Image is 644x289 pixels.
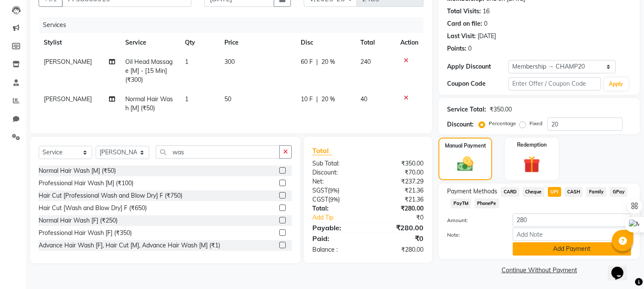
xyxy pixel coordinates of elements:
[604,78,629,90] button: Apply
[523,187,544,197] span: Cheque
[156,145,280,159] input: Search or Scan
[548,187,561,197] span: UPI
[447,62,508,71] div: Apply Discount
[360,58,371,66] span: 240
[3,52,30,59] label: Font Size
[441,231,506,239] label: Note:
[330,187,338,194] span: 9%
[120,33,179,52] th: Service
[321,95,335,104] span: 20 %
[306,245,368,254] div: Balance :
[180,33,219,52] th: Qty
[586,187,606,197] span: Family
[39,216,118,225] div: Normal Hair Wash [F] (₹250)
[185,58,188,66] span: 1
[447,79,508,88] div: Coupon Code
[306,177,368,186] div: Net:
[447,7,481,16] div: Total Visits:
[368,204,430,213] div: ₹280.00
[608,255,635,280] iframe: chat widget
[125,95,173,112] span: Normal Hair Wash [M] (₹50)
[368,177,430,186] div: ₹237.29
[441,217,506,224] label: Amount:
[306,204,368,213] div: Total:
[610,187,627,197] span: GPay
[518,154,545,175] img: _gift.svg
[447,32,476,41] div: Last Visit:
[368,223,430,233] div: ₹280.00
[513,242,631,256] button: Add Payment
[39,17,430,33] div: Services
[224,95,231,103] span: 50
[10,60,24,67] span: 16 px
[39,166,116,175] div: Normal Hair Wash [M] (₹50)
[452,155,478,173] img: _cash.svg
[447,105,486,114] div: Service Total:
[312,187,328,194] span: SGST
[306,168,368,177] div: Discount:
[447,120,474,129] div: Discount:
[44,95,92,103] span: [PERSON_NAME]
[312,196,328,203] span: CGST
[306,186,368,195] div: ( )
[306,223,368,233] div: Payable:
[447,19,482,28] div: Card on file:
[219,33,296,52] th: Price
[355,33,396,52] th: Total
[316,57,318,66] span: |
[445,142,486,150] label: Manual Payment
[489,120,516,127] label: Percentage
[368,168,430,177] div: ₹70.00
[368,186,430,195] div: ₹21.36
[484,19,487,28] div: 0
[3,27,125,36] h3: Style
[321,57,335,66] span: 20 %
[224,58,235,66] span: 300
[39,179,133,188] div: Professional Hair Wash [M] (₹100)
[450,199,471,208] span: PayTM
[368,233,430,244] div: ₹0
[306,159,368,168] div: Sub Total:
[39,204,147,213] div: Hair Cut [Wash and Blow Dry] F (₹650)
[306,233,368,244] div: Paid:
[447,44,466,53] div: Points:
[378,213,430,222] div: ₹0
[39,241,220,250] div: Advance Hair Wash [F], Hair Cut [M], Advance Hair Wash [M] (₹1)
[306,213,378,222] a: Add Tip
[301,95,313,104] span: 10 F
[13,11,46,18] a: Back to Top
[185,95,188,103] span: 1
[440,266,638,275] a: Continue Without Payment
[360,95,367,103] span: 40
[513,214,631,227] input: Amount
[490,105,512,114] div: ₹350.00
[395,33,423,52] th: Action
[296,33,355,52] th: Disc
[508,77,600,90] input: Enter Offer / Coupon Code
[368,245,430,254] div: ₹280.00
[312,146,332,155] span: Total
[39,191,182,200] div: Hair Cut [Professional Wash and Blow Dry] F (₹750)
[306,195,368,204] div: ( )
[368,159,430,168] div: ₹350.00
[529,120,542,127] label: Fixed
[478,32,496,41] div: [DATE]
[44,58,92,66] span: [PERSON_NAME]
[125,58,172,84] span: Oil Head Massage [M] - [15 Min] (₹300)
[447,187,497,196] span: Payment Methods
[301,57,313,66] span: 60 F
[330,196,338,203] span: 9%
[39,229,132,238] div: Professional Hair Wash [F] (₹350)
[517,141,547,149] label: Redemption
[475,199,499,208] span: PhonePe
[565,187,583,197] span: CASH
[468,44,472,53] div: 0
[368,195,430,204] div: ₹21.36
[501,187,519,197] span: CARD
[483,7,490,16] div: 16
[3,3,125,11] div: Outline
[513,228,631,241] input: Add Note
[39,33,120,52] th: Stylist
[316,95,318,104] span: |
